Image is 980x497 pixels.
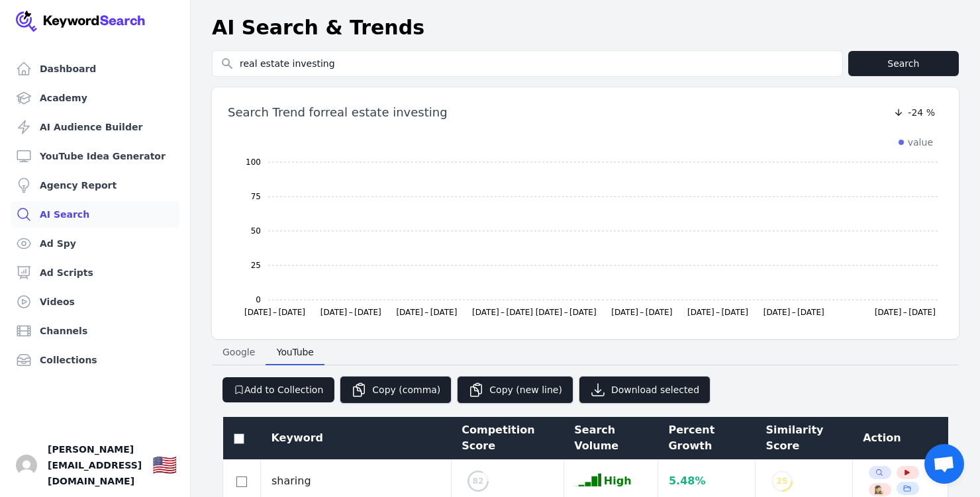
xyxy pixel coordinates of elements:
[11,230,179,257] a: Ad Spy
[396,308,457,317] tspan: [DATE] – [DATE]
[16,455,37,476] button: Open user button
[11,85,179,111] a: Academy
[11,201,179,228] a: AI Search
[152,452,177,478] button: 🇺🇸
[874,484,885,495] button: 🕵️‍♀️
[11,143,179,169] a: YouTube Idea Generator
[766,422,842,454] div: Similarity Score
[908,136,933,149] p: value
[579,376,710,404] button: Download selected
[212,16,424,40] h1: AI Search & Trends
[320,308,381,317] tspan: [DATE] – [DATE]
[244,308,305,317] tspan: [DATE] – [DATE]
[152,453,177,477] div: 🇺🇸
[16,11,146,32] img: Your Company
[611,308,672,317] tspan: [DATE] – [DATE]
[246,158,261,167] tspan: 100
[11,56,179,82] a: Dashboard
[604,473,632,489] p: High
[340,376,452,404] button: Copy (comma)
[763,308,824,317] tspan: [DATE] – [DATE]
[472,476,483,486] text: 82
[668,422,744,454] div: Percent Growth
[251,192,261,201] tspan: 75
[669,473,744,489] div: 5.48 %
[457,376,573,404] button: Copy (new line)
[11,347,179,373] a: Collections
[11,114,179,140] a: AI Audience Builder
[687,308,748,317] tspan: [DATE] – [DATE]
[251,261,261,270] tspan: 25
[924,444,964,484] a: Open chat
[777,476,788,486] text: 25
[574,422,647,454] div: Search Volume
[863,430,937,446] div: Action
[228,103,448,122] p: Search Trend for real estate investing
[256,295,261,304] tspan: 0
[48,441,142,489] span: [PERSON_NAME][EMAIL_ADDRESS][DOMAIN_NAME]
[11,289,179,315] a: Videos
[11,172,179,199] a: Agency Report
[874,484,884,495] span: 🕵️‍♀️
[875,308,936,317] tspan: [DATE] – [DATE]
[11,259,179,286] a: Ad Scripts
[251,226,261,236] tspan: 50
[472,308,533,317] tspan: [DATE] – [DATE]
[271,343,319,361] span: YouTube
[271,430,441,446] div: Keyword
[462,422,553,454] div: Competition Score
[908,106,935,119] p: -24 %
[222,377,334,402] button: Add to Collection
[848,51,959,76] button: Search
[217,343,260,361] span: Google
[213,51,842,76] input: Search
[11,318,179,344] a: Channels
[536,308,597,317] tspan: [DATE] – [DATE]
